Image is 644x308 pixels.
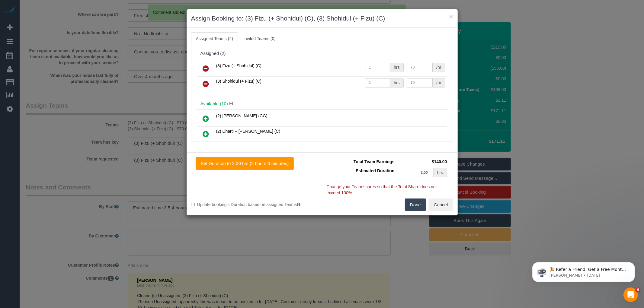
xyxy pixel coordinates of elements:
input: Update booking's Duration based on assigned Teams [191,203,195,207]
div: /hr [433,78,445,87]
span: (2) [PERSON_NAME] (CG) [216,113,268,118]
button: Done [405,198,426,211]
button: Set Duration to 2.00 hrs (2 hours 0 minutes) [196,157,294,170]
iframe: Intercom notifications message [523,249,644,292]
div: /hr [433,63,445,72]
td: $140.00 [396,157,449,166]
button: Cancel [429,198,453,211]
label: Update booking's Duration based on assigned Teams [191,202,318,208]
div: hrs [434,168,447,177]
span: Estimated Duration [356,168,394,173]
span: (2) Dharti + [PERSON_NAME] (C) [216,129,280,134]
div: hrs [390,63,403,72]
span: (3) Fizu (+ Shohidul) (C) [216,63,262,68]
div: hrs [390,78,403,87]
td: Total Team Earnings [327,157,396,166]
iframe: Intercom live chat [623,287,638,302]
a: Invited Teams (0) [239,32,280,45]
button: × [449,13,453,20]
p: Message from Ellie, sent 1d ago [26,23,104,29]
span: 9 [636,287,641,292]
h3: Assign Booking to: (3) Fizu (+ Shohidul) (C), (3) Shohidul (+ Fizu) (C) [191,14,453,23]
h4: Available (10) [200,101,444,106]
span: (3) Shohidul (+ Fizu) (C) [216,79,262,84]
div: Assigned (2) [200,51,444,56]
span: 🎉 Refer a Friend, Get a Free Month! 🎉 Love Automaid? Share the love! When you refer a friend who ... [26,17,103,82]
a: Assigned Teams (2) [191,32,238,45]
